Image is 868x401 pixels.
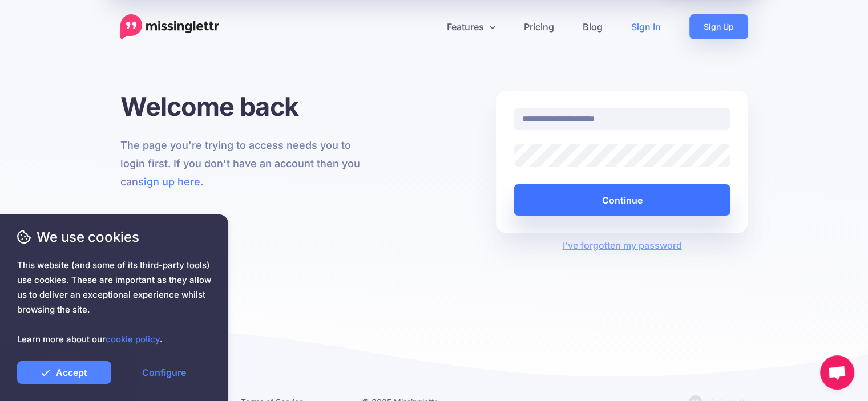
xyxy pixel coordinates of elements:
div: Ouvrir le chat [820,355,854,390]
h1: Welcome back [120,91,372,122]
a: Features [433,14,510,39]
p: The page you're trying to access needs you to login first. If you don't have an account then you ... [120,136,372,191]
span: We use cookies [17,227,211,247]
a: Accept [17,361,111,384]
a: Pricing [510,14,568,39]
a: Sign In [617,14,675,39]
a: cookie policy [106,334,160,345]
span: This website (and some of its third-party tools) use cookies. These are important as they allow u... [17,258,211,347]
button: Continue [514,184,731,216]
a: I've forgotten my password [563,240,682,251]
a: Blog [568,14,617,39]
a: Configure [117,361,211,384]
a: Sign Up [689,14,748,39]
a: sign up here [138,176,200,188]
